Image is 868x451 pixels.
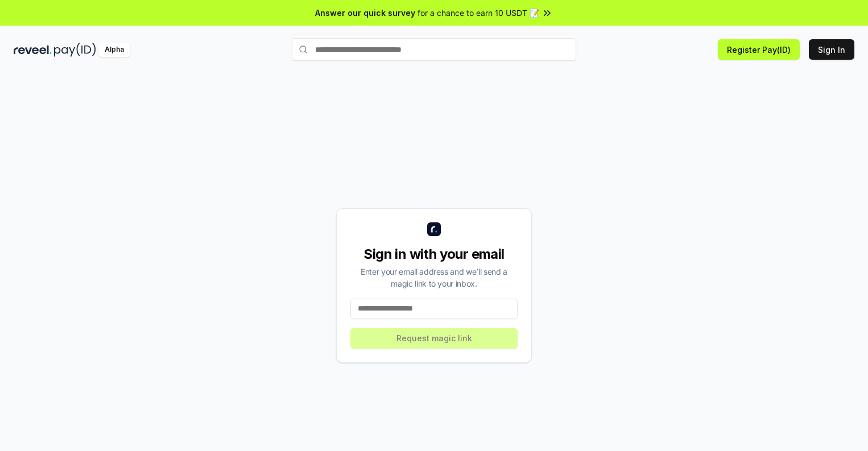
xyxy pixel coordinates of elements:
div: Sign in with your email [350,245,518,263]
span: Answer our quick survey [315,7,415,19]
img: reveel_dark [14,43,52,57]
button: Sign In [809,39,854,60]
img: logo_small [427,222,441,236]
div: Enter your email address and we’ll send a magic link to your inbox. [350,266,518,289]
button: Register Pay(ID) [718,39,800,60]
div: Alpha [98,43,130,57]
img: pay_id [54,43,96,57]
span: for a chance to earn 10 USDT 📝 [418,7,539,19]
